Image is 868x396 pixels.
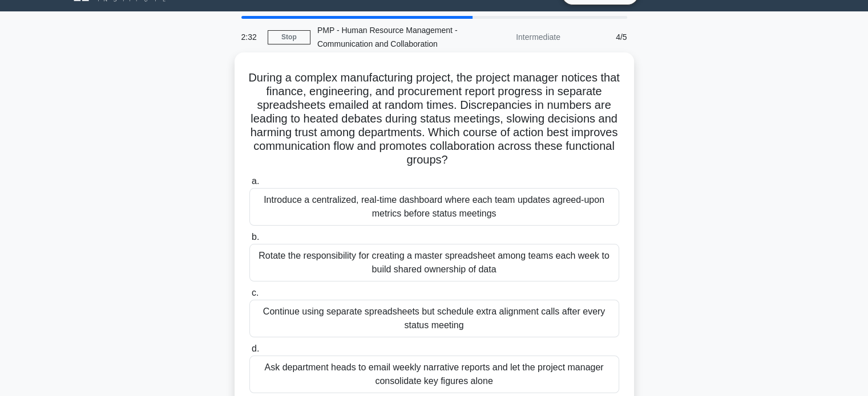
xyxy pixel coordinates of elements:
div: 4/5 [567,26,634,48]
span: a. [252,176,259,186]
div: Rotate the responsibility for creating a master spreadsheet among teams each week to build shared... [249,244,619,281]
span: b. [252,232,259,242]
div: Continue using separate spreadsheets but schedule extra alignment calls after every status meeting [249,300,619,337]
div: Ask department heads to email weekly narrative reports and let the project manager consolidate ke... [249,356,619,393]
div: PMP - Human Resource Management - Communication and Collaboration [310,19,467,55]
a: Stop [268,30,310,44]
div: Introduce a centralized, real-time dashboard where each team updates agreed-upon metrics before s... [249,188,619,226]
span: d. [252,344,259,353]
div: Intermediate [467,26,567,48]
div: 2:32 [235,26,268,48]
h5: During a complex manufacturing project, the project manager notices that finance, engineering, an... [248,71,620,168]
span: c. [252,288,259,297]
